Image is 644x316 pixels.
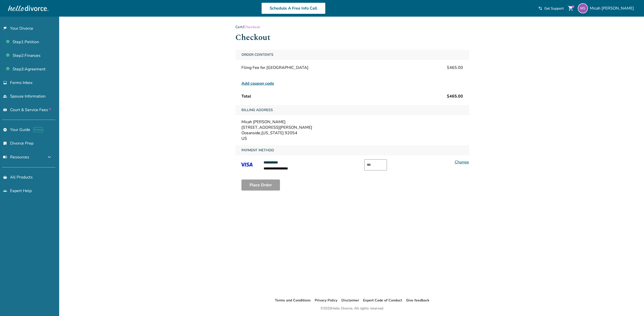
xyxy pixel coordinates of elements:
[244,25,260,29] span: Checkout
[455,159,469,165] a: Change
[363,298,402,303] a: Expert Code of Conduct
[3,175,7,179] span: shopping_basket
[261,3,326,14] a: Schedule A Free Info Call
[241,94,251,99] span: Total
[341,297,359,303] li: Disclaimer
[235,159,258,170] img: VISA
[239,145,276,155] span: Payment Method
[241,119,463,125] div: Micah [PERSON_NAME]
[46,154,52,160] span: expand_more
[447,65,463,70] span: $465.00
[590,6,636,11] span: Micah [PERSON_NAME]
[568,5,574,11] span: shopping_cart
[3,94,7,98] span: people
[241,136,463,141] div: US
[538,6,542,10] span: phone_in_talk
[3,128,7,132] span: explore
[3,189,7,193] span: groups
[3,141,7,145] span: list_alt_check
[619,292,644,316] iframe: Chat Widget
[10,107,51,113] span: Court & Service Fees
[320,305,384,311] div: © 2025 Hello Divorce. All rights reserved.
[235,25,469,29] div: /
[239,105,275,115] span: Billing Address
[10,80,32,85] span: Forms Inbox
[315,298,337,303] a: Privacy Policy
[3,108,7,112] span: universal_currency_alt
[578,3,588,13] img: micahsager@gmail.com
[3,81,7,85] span: inbox
[235,31,469,44] h1: Checkout
[241,130,463,136] div: Oceanside , [US_STATE] 92054
[538,6,564,11] a: phone_in_talkGet Support
[241,179,280,191] button: Place Order
[447,94,463,99] span: $465.00
[3,154,29,160] span: Resources
[33,127,43,132] span: AI beta
[572,5,574,8] div: 1
[406,297,430,303] li: Give feedback
[544,6,564,11] span: Get Support
[241,80,274,86] span: Add coupon code
[235,25,243,29] a: Cart
[3,155,7,159] span: menu_book
[239,50,275,60] span: Order Contents
[3,26,7,30] span: flag_2
[241,65,308,70] span: Filing Fee for [GEOGRAPHIC_DATA]
[241,125,463,130] div: [STREET_ADDRESS][PERSON_NAME]
[275,298,311,303] a: Terms and Conditions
